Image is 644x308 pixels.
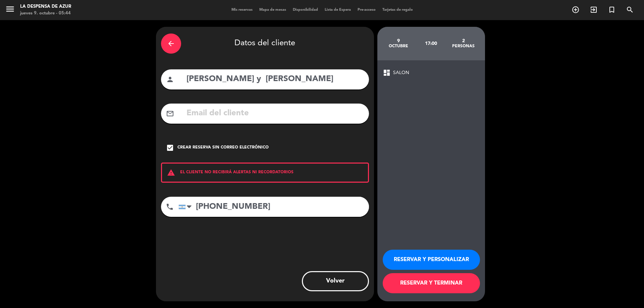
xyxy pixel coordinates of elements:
i: menu [5,4,15,14]
i: exit_to_app [590,6,598,14]
input: Número de teléfono... [178,197,369,217]
div: 2 [447,38,480,44]
button: RESERVAR Y PERSONALIZAR [383,250,480,270]
span: Mis reservas [228,8,256,12]
div: jueves 9. octubre - 05:44 [20,10,71,17]
div: Argentina: +54 [179,197,194,217]
div: Datos del cliente [161,32,369,55]
i: warning [162,169,180,177]
div: 9 [382,38,415,44]
span: dashboard [383,69,391,77]
i: mail_outline [166,110,174,118]
button: Volver [302,271,369,291]
div: Crear reserva sin correo electrónico [177,144,269,151]
i: add_circle_outline [572,6,580,14]
span: Disponibilidad [289,8,321,12]
i: arrow_back [167,40,175,48]
span: Mapa de mesas [256,8,289,12]
i: person [166,75,174,83]
i: phone [166,203,174,211]
span: Pre-acceso [354,8,379,12]
div: personas [447,44,480,49]
div: La Despensa de Azur [20,3,71,10]
button: menu [5,4,15,16]
input: Email del cliente [186,107,364,120]
div: octubre [382,44,415,49]
div: EL CLIENTE NO RECIBIRÁ ALERTAS NI RECORDATORIOS [161,163,369,183]
input: Nombre del cliente [186,72,364,86]
i: search [626,6,634,14]
div: 17:00 [415,32,447,55]
i: turned_in_not [608,6,616,14]
span: Tarjetas de regalo [379,8,416,12]
span: SALON [393,69,409,77]
span: Lista de Espera [321,8,354,12]
i: check_box [166,144,174,152]
button: RESERVAR Y TERMINAR [383,273,480,293]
